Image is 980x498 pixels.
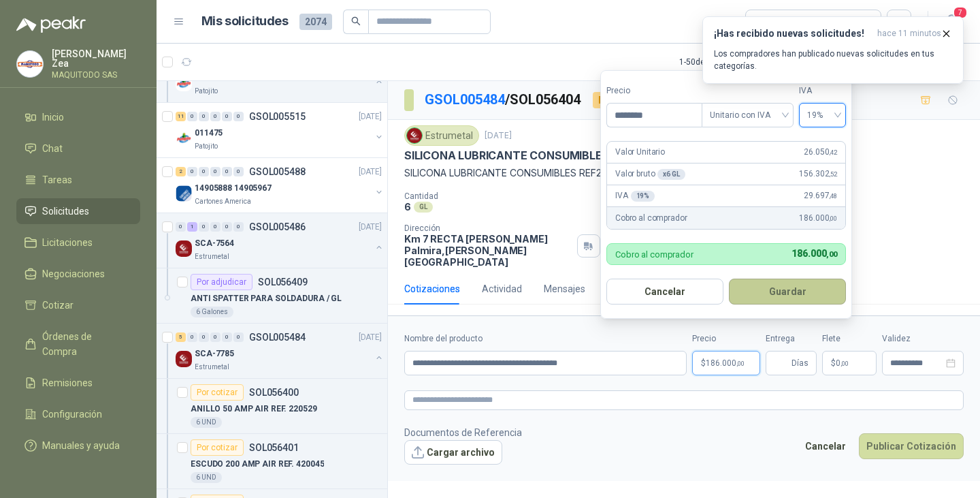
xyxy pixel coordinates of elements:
[16,104,140,130] a: Inicio
[831,359,836,367] span: $
[52,71,140,79] p: MAQUITODO SAS
[425,91,505,108] a: GSOL005484
[210,222,220,232] div: 0
[714,28,872,40] h3: ¡Has recibido nuevas solicitudes!
[157,434,387,489] a: Por cotizarSOL056401ESCUDO 200 AMP AIR REF. 4200456 UND
[16,401,140,427] a: Configuración
[187,222,197,232] div: 1
[16,324,140,364] a: Órdenes de Compra
[939,10,964,34] button: 7
[593,92,655,108] div: Por cotizar
[176,240,192,257] img: Company Logo
[953,6,968,19] span: 7
[176,332,186,342] div: 5
[187,167,197,176] div: 0
[176,167,186,176] div: 2
[233,112,244,121] div: 0
[829,215,837,222] span: ,00
[407,128,422,143] img: Company Logo
[404,223,572,233] p: Dirección
[191,274,252,290] div: Por adjudicar
[692,351,760,375] p: $186.000,00
[199,112,209,121] div: 0
[176,222,186,232] div: 0
[16,292,140,318] a: Cotizar
[799,212,837,225] span: 186.000
[191,439,244,456] div: Por cotizar
[404,149,666,163] p: SILICONA LUBRICANTE CONSUMIBLES REF27055
[195,141,218,152] p: Patojito
[826,250,837,259] span: ,00
[766,332,817,345] label: Entrega
[17,51,43,77] img: Company Logo
[222,332,232,342] div: 0
[404,166,964,181] p: SILICONA LUBRICANTE CONSUMIBLES REF27055
[840,360,849,367] span: ,00
[42,204,89,219] span: Solicitudes
[16,167,140,193] a: Tareas
[606,279,723,305] button: Cancelar
[754,14,783,29] div: Todas
[791,352,808,375] span: Días
[829,192,837,200] span: ,48
[16,136,140,161] a: Chat
[702,16,964,84] button: ¡Has recibido nuevas solicitudes!hace 11 minutos Los compradores han publicado nuevas solicitudes...
[222,167,232,176] div: 0
[195,86,218,97] p: Patojito
[42,375,93,390] span: Remisiones
[657,169,685,180] div: x 6 GL
[485,129,512,142] p: [DATE]
[42,407,102,422] span: Configuración
[404,425,522,440] p: Documentos de Referencia
[359,166,382,178] p: [DATE]
[191,458,324,471] p: ESCUDO 200 AMP AIR REF. 420045
[729,279,846,305] button: Guardar
[359,221,382,234] p: [DATE]
[606,84,702,97] label: Precio
[249,222,306,232] p: GSOL005486
[877,28,941,40] span: hace 11 minutos
[714,48,952,72] p: Los compradores han publicado nuevas solicitudes en tus categorías.
[615,189,655,202] p: IVA
[807,105,838,125] span: 19%
[404,125,479,146] div: Estrumetal
[791,248,837,259] span: 186.000
[882,332,964,345] label: Validez
[615,212,687,225] p: Cobro al comprador
[404,281,460,296] div: Cotizaciones
[425,89,582,110] p: / SOL056404
[482,281,522,296] div: Actividad
[359,110,382,123] p: [DATE]
[191,384,244,401] div: Por cotizar
[176,75,192,91] img: Company Logo
[631,191,655,202] div: 19 %
[52,49,140,68] p: [PERSON_NAME] Zea
[42,110,64,125] span: Inicio
[258,277,308,287] p: SOL056409
[16,261,140,287] a: Negociaciones
[210,167,220,176] div: 0
[176,329,385,373] a: 5 0 0 0 0 0 GSOL005484[DATE] Company LogoSCA-7785Estrumetal
[157,379,387,434] a: Por cotizarSOL056400ANILLO 50 AMP AIR REF. 2205296 UND
[16,370,140,396] a: Remisiones
[822,332,877,345] label: Flete
[195,196,251,207] p: Cartones America
[736,360,745,367] span: ,00
[157,268,387,324] a: Por adjudicarSOL056409ANTI SPATTER PARA SOLDADURA / GL6 Galones
[859,433,964,459] button: Publicar Cotización
[299,14,332,30] span: 2074
[16,230,140,255] a: Licitaciones
[710,105,785,125] span: Unitario con IVA
[679,51,763,73] div: 1 - 50 de 593
[42,172,72,187] span: Tareas
[249,112,306,121] p: GSOL005515
[414,202,433,213] div: GL
[176,219,385,262] a: 0 1 0 0 0 0 GSOL005486[DATE] Company LogoSCA-7564Estrumetal
[42,329,127,359] span: Órdenes de Compra
[233,222,244,232] div: 0
[16,433,140,458] a: Manuales y ayuda
[195,251,229,262] p: Estrumetal
[404,233,572,268] p: Km 7 RECTA [PERSON_NAME] Palmira , [PERSON_NAME][GEOGRAPHIC_DATA]
[191,403,317,416] p: ANILLO 50 AMP AIR REF. 220529
[176,185,192,202] img: Company Logo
